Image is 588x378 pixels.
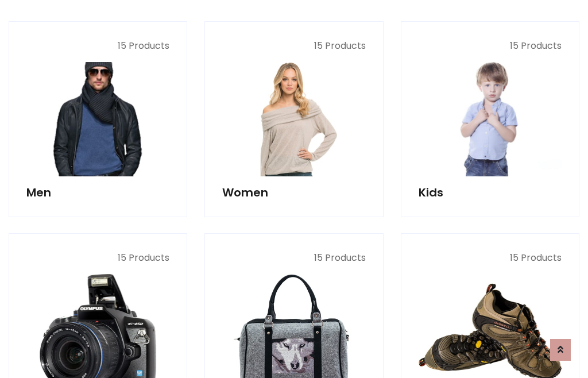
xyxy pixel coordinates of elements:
[419,39,562,53] p: 15 Products
[222,251,365,265] p: 15 Products
[26,251,169,265] p: 15 Products
[419,186,562,199] h5: Kids
[26,186,169,199] h5: Men
[26,39,169,53] p: 15 Products
[419,251,562,265] p: 15 Products
[222,186,365,199] h5: Women
[222,39,365,53] p: 15 Products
